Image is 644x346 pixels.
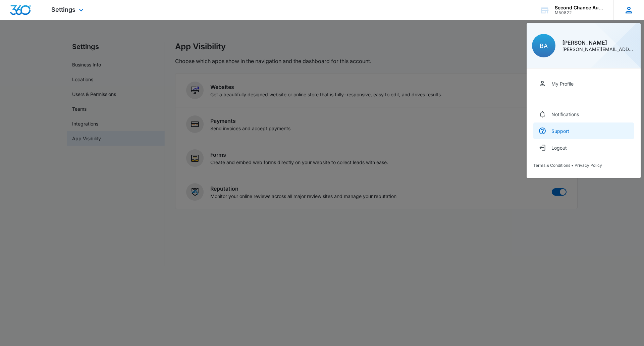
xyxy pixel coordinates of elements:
a: Privacy Policy [575,163,602,168]
a: Terms & Conditions [533,163,570,168]
div: account name [555,5,604,10]
span: BA [540,42,548,49]
a: My Profile [533,75,634,92]
div: [PERSON_NAME][EMAIL_ADDRESS][PERSON_NAME][DOMAIN_NAME] [562,47,635,52]
div: Notifications [551,111,579,117]
a: Support [533,122,634,139]
a: Notifications [533,106,634,122]
div: My Profile [551,81,574,87]
span: Settings [51,6,75,13]
div: [PERSON_NAME] [562,40,635,45]
button: Logout [533,139,634,156]
div: Support [551,128,569,134]
div: Logout [551,145,567,151]
div: • [533,163,634,168]
div: account id [555,10,604,15]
